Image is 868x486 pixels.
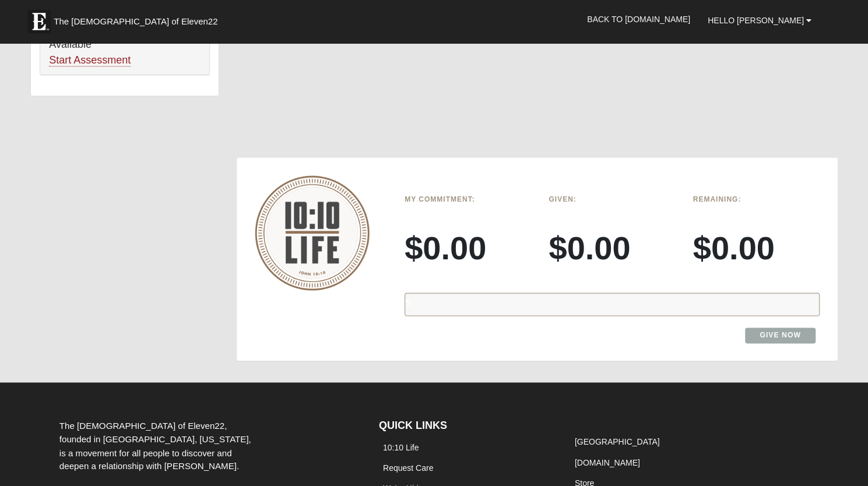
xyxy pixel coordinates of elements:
h6: Remaining: [693,195,820,203]
a: Start Assessment [49,54,131,66]
a: Request Care [383,463,433,472]
h6: My Commitment: [405,195,531,203]
h4: QUICK LINKS [379,420,553,432]
a: Give Now [745,327,816,343]
a: The [DEMOGRAPHIC_DATA] of Eleven22 [22,4,255,33]
span: Hello [PERSON_NAME] [708,16,804,25]
a: Back to [DOMAIN_NAME] [578,5,699,34]
div: LifeThrive Gifts Assessment Available [40,15,209,75]
h3: $0.00 [549,228,675,267]
h3: $0.00 [405,228,531,267]
img: Eleven22 logo [27,10,51,33]
a: [DOMAIN_NAME] [575,457,640,467]
a: Hello [PERSON_NAME] [699,6,820,35]
a: 10:10 Life [383,442,419,452]
h6: Given: [549,195,675,203]
a: [GEOGRAPHIC_DATA] [575,437,660,446]
img: 10-10-Life-logo-round-no-scripture.png [255,175,370,290]
h3: $0.00 [693,228,820,267]
span: The [DEMOGRAPHIC_DATA] of Eleven22 [54,16,217,27]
